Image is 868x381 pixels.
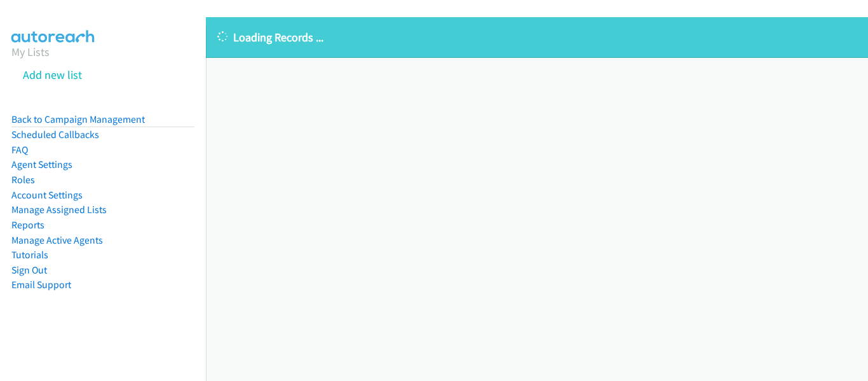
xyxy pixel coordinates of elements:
a: Email Support [11,279,71,291]
a: Manage Assigned Lists [11,204,107,216]
a: FAQ [11,144,28,156]
a: Scheduled Callbacks [11,128,99,141]
a: Account Settings [11,189,83,201]
a: Manage Active Agents [11,234,103,246]
a: Add new list [23,67,82,82]
a: Sign Out [11,264,47,276]
a: Reports [11,219,44,231]
a: Roles [11,174,35,186]
a: Tutorials [11,249,48,261]
a: Back to Campaign Management [11,113,145,125]
a: My Lists [11,45,50,59]
a: Agent Settings [11,158,72,170]
p: Loading Records ... [217,29,857,46]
